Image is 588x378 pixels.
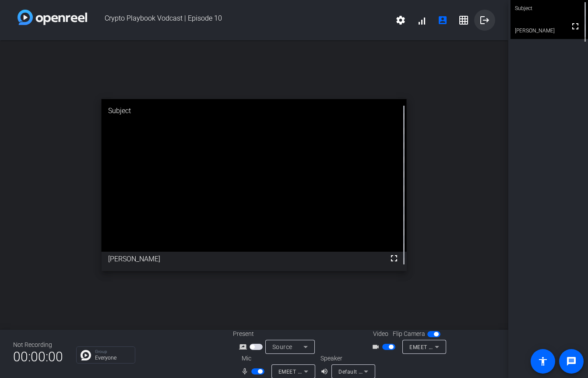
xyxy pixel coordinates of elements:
[13,340,63,349] div: Not Recording
[458,15,469,25] mat-icon: grid_on
[320,366,331,377] mat-icon: volume_up
[411,10,432,31] button: signal_cellular_alt
[372,342,382,352] mat-icon: videocam_outline
[373,329,388,339] span: Video
[241,366,251,377] mat-icon: mic_none
[13,346,63,367] span: 00:00:00
[233,354,320,363] div: Mic
[95,349,130,354] p: Group
[338,368,442,375] span: Default - MacBook Air Speakers (Built-in)
[278,368,380,375] span: EMEET SmartCam Nova 4K (328f:00af)
[389,253,399,264] mat-icon: fullscreen
[18,10,87,25] img: white-gradient.svg
[233,329,320,339] div: Present
[95,355,130,360] p: Everyone
[272,343,292,350] span: Source
[437,15,448,25] mat-icon: account_box
[81,350,91,360] img: Chat Icon
[409,343,511,350] span: EMEET SmartCam Nova 4K (328f:00af)
[102,99,407,123] div: Subject
[566,356,577,367] mat-icon: message
[320,354,373,363] div: Speaker
[239,342,250,352] mat-icon: screen_share_outline
[393,329,425,339] span: Flip Camera
[538,356,548,367] mat-icon: accessibility
[479,15,490,25] mat-icon: logout
[87,10,390,31] span: Crypto Playbook Vodcast | Episode 10
[395,15,406,25] mat-icon: settings
[570,21,581,32] mat-icon: fullscreen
